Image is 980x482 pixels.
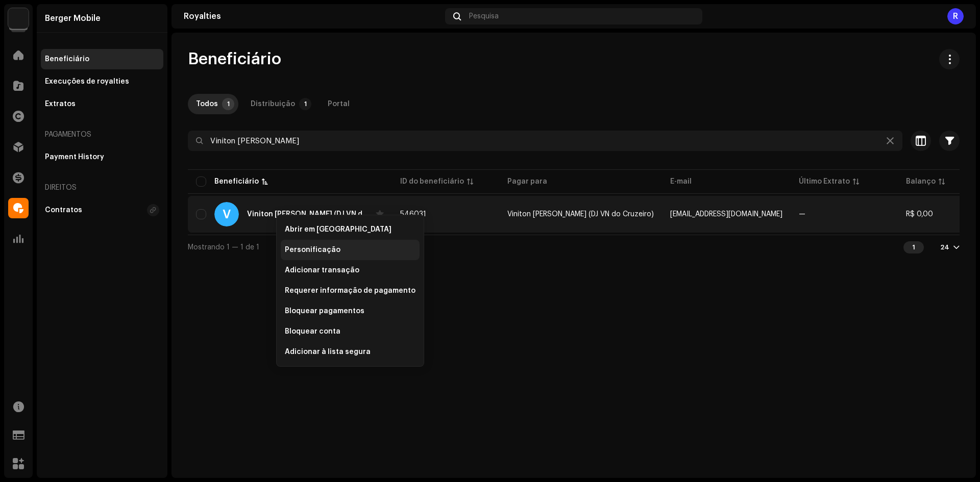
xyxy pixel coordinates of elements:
re-m-nav-item: Contratos [41,200,163,220]
div: 24 [940,243,949,251]
span: Adicionar transação [285,266,359,274]
re-m-nav-item: Extratos [41,94,163,114]
span: Bloquear conta [285,327,340,336]
li: Bloquear conta [281,321,420,342]
span: Beneficiário [188,49,281,69]
li: Bloquear pagamentos [281,301,420,321]
span: Viniton Procópio Cardoso dos Santos (DJ VN do Cruzeiro) [507,211,654,218]
p-badge: 1 [222,98,234,110]
div: Royalties [184,12,441,20]
re-m-nav-item: Payment History [41,147,163,167]
li: Requerer informação de pagamento [281,281,420,301]
li: Adicionar à lista segura [281,342,420,362]
div: Beneficiário [45,55,89,63]
li: Adicionar transação [281,260,420,281]
span: Adicionar à lista segura [285,348,371,356]
div: Último Extrato [799,176,850,187]
span: Pesquisa [469,12,499,20]
span: dashboard+161516@bergermobile.com.br [670,211,782,218]
div: V [214,202,239,226]
div: Payment History [45,153,104,161]
li: Personificação [281,240,420,260]
img: 70c0b94c-19e5-4c8c-a028-e13e35533bab [8,8,29,29]
div: R [947,8,964,24]
input: Pesquisa [188,131,902,151]
div: Viniton Procópio Cardoso dos Santos (DJ VN do Cruzeiro) [247,211,372,218]
div: Portal [328,94,350,114]
span: Requerer informação de pagamento [285,287,415,295]
div: Todos [196,94,218,114]
div: Execuções de royalties [45,78,129,86]
span: 546031 [400,211,426,218]
re-m-nav-item: Beneficiário [41,49,163,69]
li: Abrir em nova aba [281,219,420,240]
span: Abrir em [GEOGRAPHIC_DATA] [285,225,391,234]
span: Personificação [285,246,340,254]
span: — [799,211,805,218]
div: Contratos [45,206,82,214]
span: Bloquear pagamentos [285,307,364,315]
span: Mostrando 1 — 1 de 1 [188,244,259,251]
div: ID do beneficiário [400,176,464,187]
div: 1 [903,241,924,253]
re-m-nav-item: Execuções de royalties [41,71,163,92]
re-a-nav-header: Pagamentos [41,122,163,147]
div: Balanço [906,176,936,187]
div: Beneficiário [214,176,259,187]
div: Distribuição [251,94,295,114]
div: Extratos [45,100,76,108]
span: R$ 0,00 [906,211,933,218]
p-badge: 1 [299,98,311,110]
re-a-nav-header: Direitos [41,175,163,200]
